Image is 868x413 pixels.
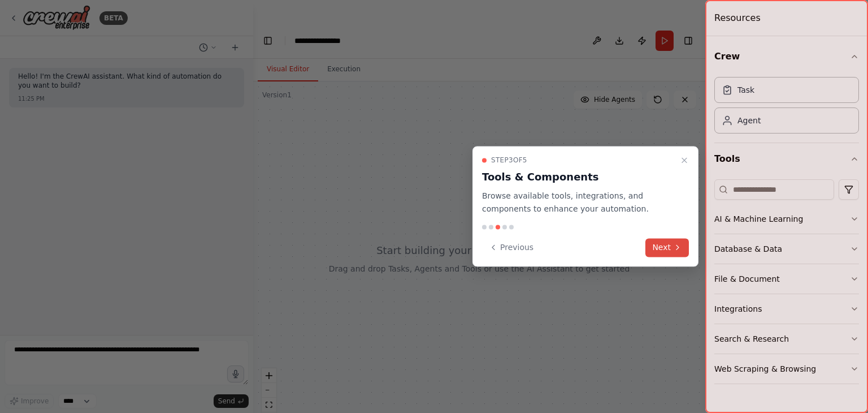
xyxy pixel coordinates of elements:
button: Previous [482,238,540,257]
button: Next [645,238,689,257]
span: Step 3 of 5 [491,156,527,165]
p: Browse available tools, integrations, and components to enhance your automation. [482,190,675,216]
h3: Tools & Components [482,169,675,185]
button: Close walkthrough [678,153,691,167]
button: Hide left sidebar [260,33,276,49]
